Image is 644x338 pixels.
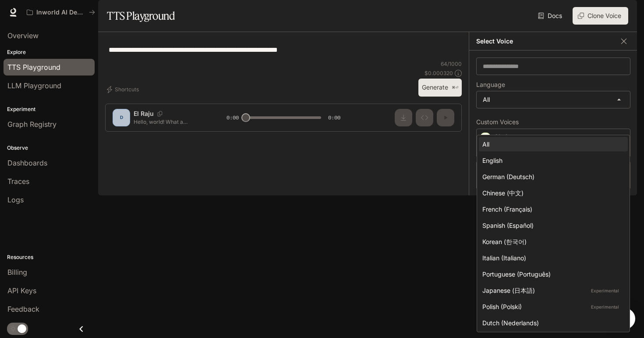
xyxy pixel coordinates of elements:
div: German (Deutsch) [482,172,621,181]
div: Portuguese (Português) [482,270,621,279]
div: Japanese (日本語) [482,286,621,295]
div: Italian (Italiano) [482,253,621,262]
div: Chinese (中文) [482,188,621,198]
div: French (Français) [482,205,621,214]
div: All [482,140,621,149]
p: Experimental [589,303,621,311]
div: Polish (Polski) [482,302,621,311]
div: English [482,156,621,165]
div: Dutch (Nederlands) [482,318,621,327]
p: Experimental [589,287,621,295]
div: Spanish (Español) [482,221,621,230]
div: Korean (한국어) [482,237,621,246]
